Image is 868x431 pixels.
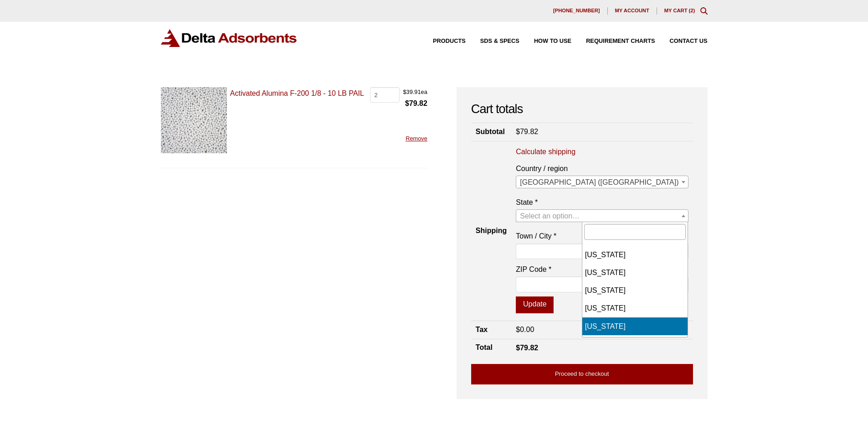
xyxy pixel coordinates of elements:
bdi: 79.82 [405,99,427,107]
img: Delta Adsorbents [161,29,298,47]
span: How to Use [534,38,571,44]
th: Total [471,339,511,357]
li: [US_STATE] [582,281,688,299]
li: [US_STATE] [582,335,688,353]
h2: Cart totals [471,102,693,117]
span: Products [433,38,466,44]
li: [US_STATE] [582,264,688,281]
img: Activated Alumina F-200 1/8 - 10 LB PAIL [161,87,227,153]
a: Calculate shipping [516,147,575,157]
span: $ [516,128,520,135]
th: Tax [471,321,511,339]
li: [US_STATE] [582,246,688,264]
span: Requirement Charts [586,38,655,44]
span: $ [405,99,409,107]
a: My account [608,7,657,15]
span: $ [516,344,520,352]
a: Remove this item [406,135,427,142]
span: SDS & SPECS [480,38,519,44]
a: How to Use [519,38,571,44]
label: Country / region [516,162,688,175]
label: ZIP Code [516,263,688,275]
span: $ [403,88,406,95]
bdi: 79.82 [516,128,538,135]
a: [PHONE_NUMBER] [546,7,608,15]
button: Update [516,296,554,314]
span: [PHONE_NUMBER] [553,8,600,13]
a: SDS & SPECS [466,38,519,44]
span: Contact Us [670,38,708,44]
bdi: 79.82 [516,344,538,352]
a: Requirement Charts [571,38,655,44]
label: State [516,196,688,208]
div: Toggle Modal Content [700,7,708,15]
a: Contact Us [655,38,708,44]
a: My Cart (2) [664,8,695,13]
span: United States (US) [516,176,688,188]
span: United States (US) [516,176,688,189]
bdi: 39.91 [403,88,421,95]
span: My account [615,8,649,13]
th: Subtotal [471,123,511,141]
input: Product quantity [370,87,400,103]
span: ea [403,87,427,97]
span: 2 [690,8,693,13]
a: Proceed to checkout [471,364,693,384]
li: [US_STATE] [582,317,688,335]
bdi: 0.00 [516,326,534,333]
li: [US_STATE] [582,299,688,317]
label: Town / City [516,230,688,242]
span: Select an option… [520,212,580,220]
th: Shipping [471,141,511,321]
a: Activated Alumina F-200 1/8 - 10 LB PAIL [230,89,364,97]
a: Products [418,38,466,44]
span: $ [516,326,520,333]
